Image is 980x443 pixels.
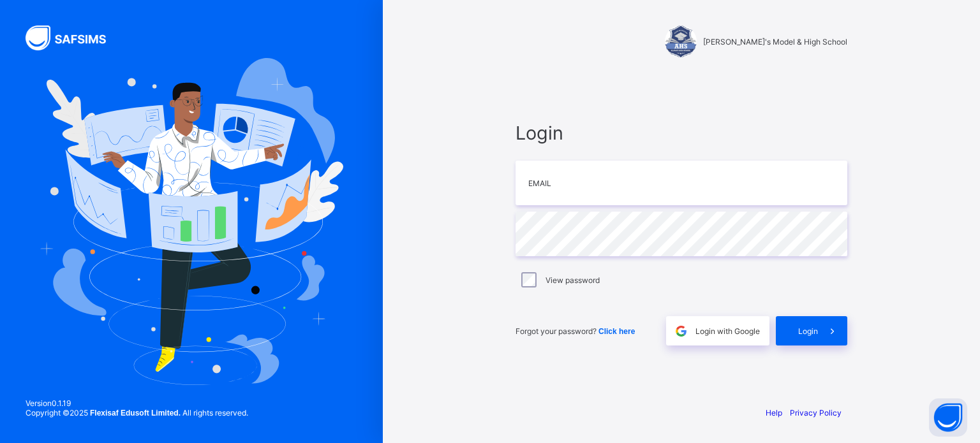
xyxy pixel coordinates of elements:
[546,275,600,285] label: View password
[798,326,818,336] span: Login
[790,408,842,418] a: Privacy Policy
[929,398,967,437] button: Open asap
[26,398,248,408] span: Version 0.1.19
[598,326,635,336] a: Click here
[26,408,248,418] span: Copyright © 2025 All rights reserved.
[695,326,760,336] span: Login with Google
[40,58,343,384] img: Hero Image
[516,122,847,144] span: Login
[26,25,121,50] img: SAFSIMS Logo
[766,408,782,418] a: Help
[703,37,847,47] span: [PERSON_NAME]'s Model & High School
[674,324,688,338] img: google.396cfc9801f0270233282035f929180a.svg
[90,409,181,418] strong: Flexisaf Edusoft Limited.
[516,326,635,336] span: Forgot your password?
